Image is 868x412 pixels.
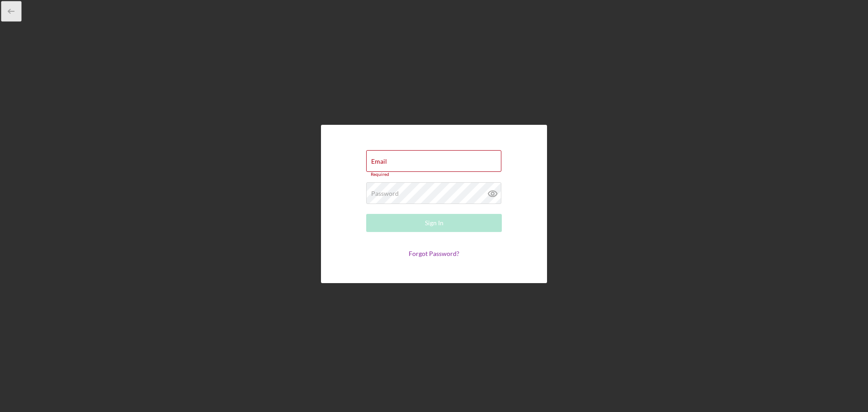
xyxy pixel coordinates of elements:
div: Sign In [425,214,443,232]
div: Required [366,172,502,177]
label: Email [371,158,387,165]
a: Forgot Password? [409,250,459,257]
button: Sign In [366,214,502,232]
label: Password [371,190,399,197]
